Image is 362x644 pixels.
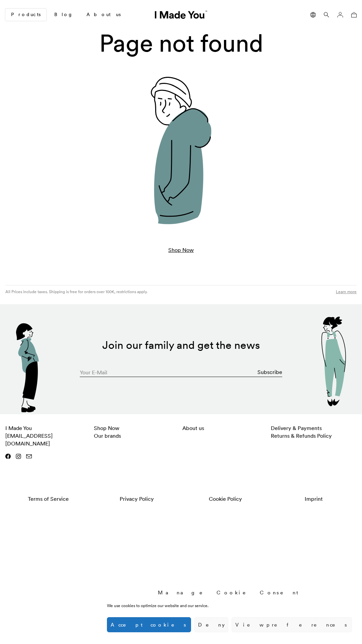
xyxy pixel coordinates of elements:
a: Returns & Refunds Policy [271,432,332,439]
a: Shop Now [168,246,194,254]
a: Imprint [271,492,357,506]
p: I Made You [5,424,91,448]
a: Blog [49,9,78,20]
button: Subscribe [257,365,282,379]
a: Shop Now [94,425,119,431]
h1: Page not found [5,30,357,57]
div: We use cookies to optimize our website and our service. [107,603,252,609]
a: Products [5,9,46,21]
button: Deny [194,617,228,632]
img: Not found [151,77,212,224]
a: Terms of Service [5,492,91,506]
button: View preferences [232,617,352,632]
a: Delivery & Payments [271,425,322,431]
a: About us [182,425,204,431]
button: Accept cookies [107,617,191,632]
p: All Prices include taxes. Shipping is free for orders over 100€, restrictions apply. [5,289,147,294]
h2: Join our family and get the news [30,339,332,352]
a: About us [81,9,126,20]
div: Manage Cookie Consent [158,589,301,596]
a: Privacy Policy [94,492,180,506]
a: Learn more [336,289,357,294]
a: Our brands [94,432,121,439]
a: Cookie Policy [182,492,268,506]
a: [EMAIL_ADDRESS][DOMAIN_NAME] [5,432,53,447]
